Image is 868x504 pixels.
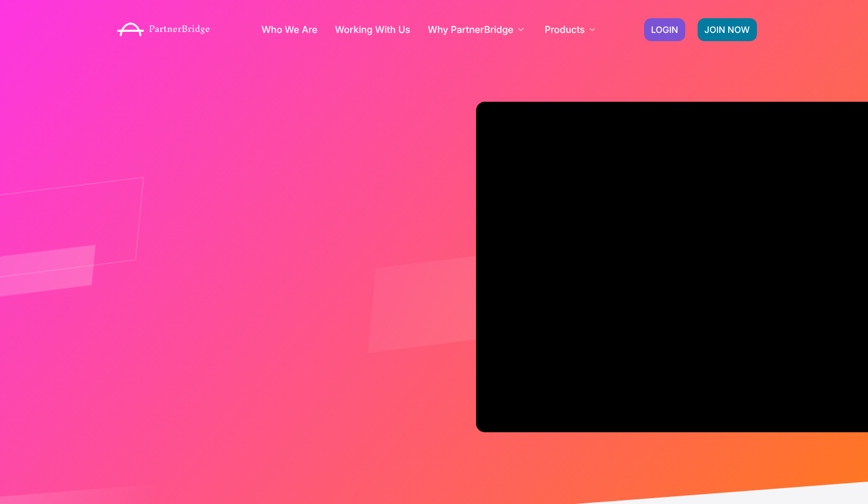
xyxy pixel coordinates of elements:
span: LOGIN [651,25,678,34]
a: Why PartnerBridge [428,25,527,34]
a: Products [545,25,598,34]
span: JOIN NOW [705,25,750,34]
a: LOGIN [644,18,685,41]
a: Working With Us [335,25,410,34]
a: JOIN NOW [698,18,757,41]
a: Who We Are [262,25,317,34]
